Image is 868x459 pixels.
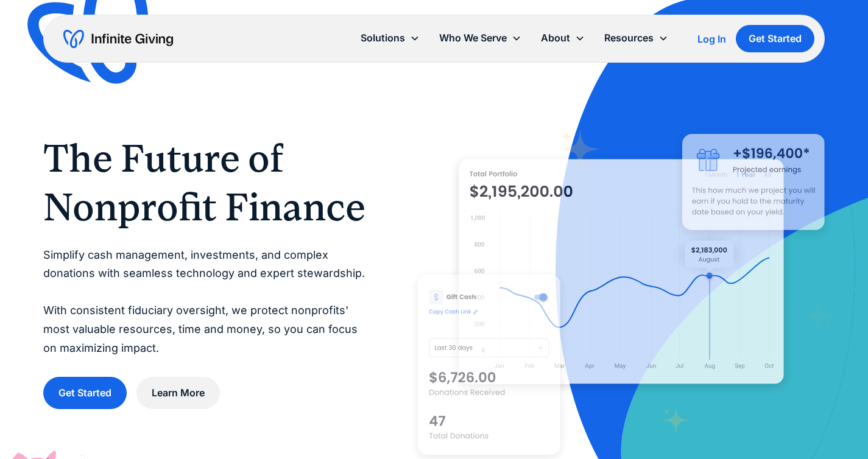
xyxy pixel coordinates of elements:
div: Resources [604,30,654,46]
a: Get Started [43,377,127,409]
div: About [531,25,595,51]
div: Log In [697,34,726,44]
img: nonprofit donation platform [459,159,784,384]
a: Get Started [736,25,814,52]
div: Who We Serve [429,25,531,51]
div: Solutions [351,25,429,51]
h1: The Future of Nonprofit Finance [43,134,369,231]
a: Log In [697,32,726,46]
img: fundraising star [794,301,835,332]
div: About [541,30,570,46]
p: Simplify cash management, investments, and complex donations with seamless technology and expert ... [43,246,369,358]
div: Who We Serve [439,30,507,46]
a: home [63,29,173,49]
div: Solutions [361,30,405,46]
a: Learn More [136,377,220,409]
img: donation software for nonprofits [418,275,560,454]
div: Resources [595,25,678,51]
